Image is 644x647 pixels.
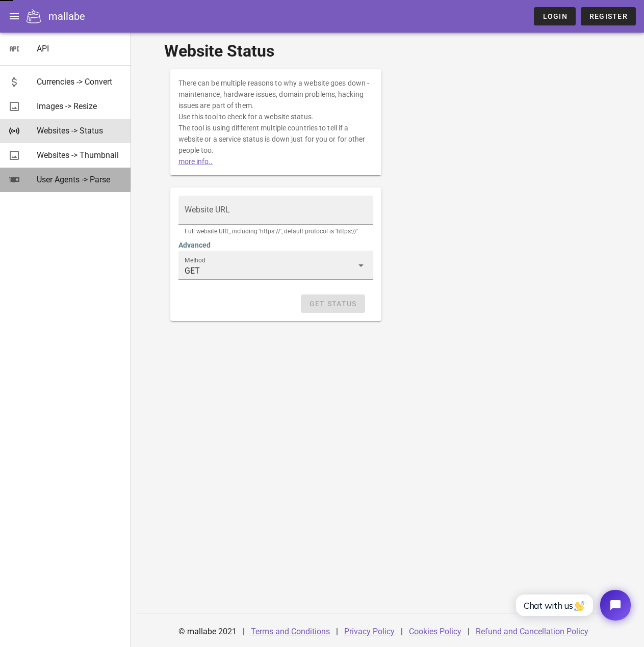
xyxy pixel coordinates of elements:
[178,157,213,166] a: more info..
[48,9,85,24] div: mallabe
[476,627,588,636] a: Refund and Cancellation Policy
[243,619,245,644] div: |
[409,627,461,636] a: Cookies Policy
[37,175,122,184] div: User Agents -> Parse
[185,257,205,264] label: Method
[37,126,122,136] div: Websites -> Status
[581,7,636,25] a: Register
[401,619,403,644] div: |
[170,69,381,175] div: There can be multiple reasons to why a website goes down - maintenance, hardware issues, domain p...
[468,619,470,644] div: |
[534,7,575,25] a: Login
[505,581,639,629] iframe: Tidio Chat
[37,77,122,87] div: Currencies -> Convert
[164,39,611,63] h1: Website Status
[185,228,367,234] div: Full website URL, including 'https://', default protocol is 'https://'
[336,619,338,644] div: |
[344,627,395,636] a: Privacy Policy
[251,627,330,636] a: Terms and Conditions
[37,101,122,111] div: Images -> Resize
[37,44,122,53] div: API
[542,12,567,20] span: Login
[178,239,373,251] h4: Advanced
[172,619,243,644] div: © mallabe 2021
[37,150,122,160] div: Websites -> Thumbnail
[589,12,628,20] span: Register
